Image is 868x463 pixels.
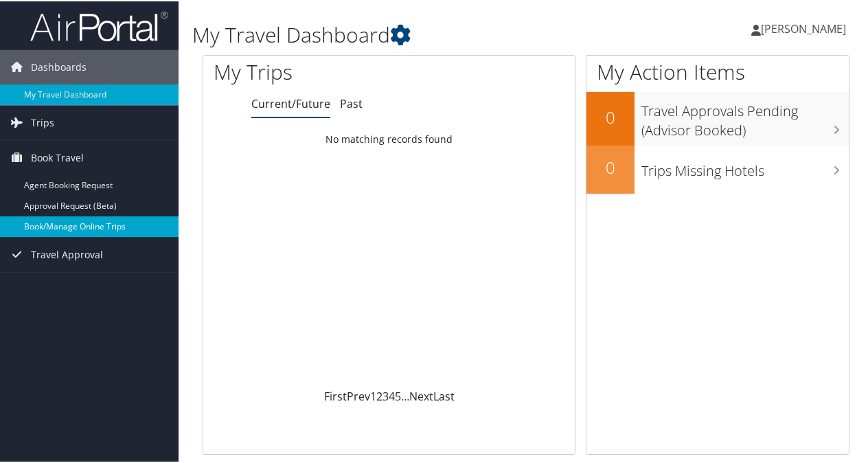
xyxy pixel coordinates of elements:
a: 1 [370,387,376,403]
a: Next [409,387,433,403]
a: Last [433,387,455,403]
h1: My Trips [214,56,410,85]
h3: Trips Missing Hotels [641,153,849,179]
a: 2 [376,387,382,403]
span: Trips [31,104,54,139]
a: 0Travel Approvals Pending (Advisor Booked) [586,91,849,144]
td: No matching records found [203,126,575,150]
h1: My Travel Dashboard [192,19,637,48]
a: Current/Future [251,95,330,110]
span: [PERSON_NAME] [761,20,846,35]
span: … [401,387,409,403]
h3: Travel Approvals Pending (Advisor Booked) [641,93,849,139]
a: Prev [347,387,370,403]
a: 3 [382,387,389,403]
a: 0Trips Missing Hotels [586,144,849,192]
a: First [324,387,347,403]
img: airportal-logo.png [30,9,168,41]
h2: 0 [586,155,635,178]
h2: 0 [586,104,635,128]
a: 5 [395,387,401,403]
h1: My Action Items [586,56,849,85]
a: Past [340,95,363,110]
span: Dashboards [31,49,87,83]
span: Book Travel [31,139,84,174]
a: [PERSON_NAME] [751,7,860,48]
a: 4 [389,387,395,403]
span: Travel Approval [31,236,103,271]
